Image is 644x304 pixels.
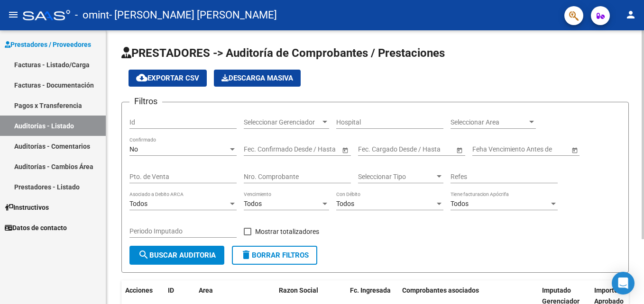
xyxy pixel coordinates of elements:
[451,200,469,207] span: Todos
[232,246,317,265] button: Borrar Filtros
[350,286,391,294] span: Fc. Ingresada
[336,200,354,207] span: Todos
[109,5,277,26] span: - [PERSON_NAME] [PERSON_NAME]
[625,9,636,20] mat-icon: person
[214,70,301,87] button: Descarga Masiva
[244,145,273,153] input: Start date
[402,286,479,294] span: Comprobantes asociados
[454,145,464,155] button: Open calendar
[240,249,252,260] mat-icon: delete
[5,223,67,233] span: Datos de contacto
[281,145,328,153] input: End date
[244,200,262,207] span: Todos
[129,95,162,108] h3: Filtros
[340,145,350,155] button: Open calendar
[279,286,318,294] span: Razon Social
[129,70,207,87] button: Exportar CSV
[358,173,435,181] span: Seleccionar Tipo
[358,145,387,153] input: Start date
[5,202,49,213] span: Instructivos
[136,74,199,82] span: Exportar CSV
[121,46,445,60] span: PRESTADORES -> Auditoría de Comprobantes / Prestaciones
[125,286,153,294] span: Acciones
[396,145,442,153] input: End date
[129,145,138,153] span: No
[138,251,216,259] span: Buscar Auditoria
[244,118,321,126] span: Seleccionar Gerenciador
[129,200,147,207] span: Todos
[214,70,301,87] app-download-masive: Descarga masiva de comprobantes (adjuntos)
[129,246,224,265] button: Buscar Auditoria
[5,39,91,50] span: Prestadores / Proveedores
[136,72,147,83] mat-icon: cloud_download
[138,249,149,260] mat-icon: search
[221,74,293,82] span: Descarga Masiva
[168,286,174,294] span: ID
[8,9,19,20] mat-icon: menu
[451,118,527,126] span: Seleccionar Area
[255,226,319,237] span: Mostrar totalizadores
[570,145,580,155] button: Open calendar
[240,251,309,259] span: Borrar Filtros
[75,5,109,26] span: - omint
[612,272,635,295] div: Open Intercom Messenger
[199,286,213,294] span: Area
